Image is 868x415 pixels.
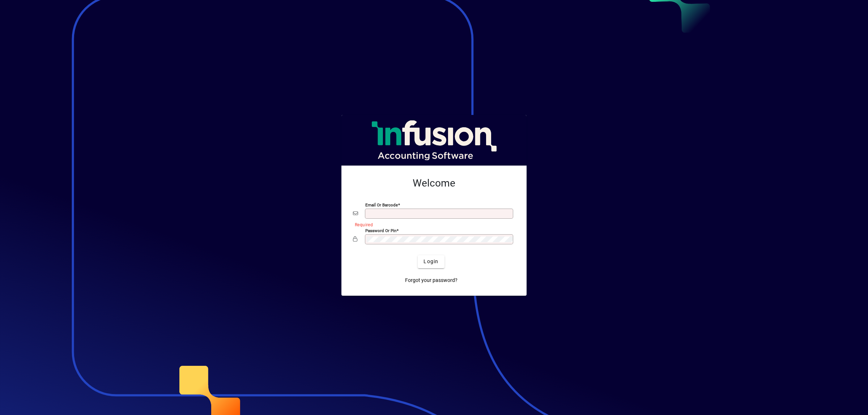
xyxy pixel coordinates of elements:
h2: Welcome [353,177,515,189]
mat-label: Password or Pin [365,228,396,233]
a: Forgot your password? [402,274,460,287]
mat-label: Email or Barcode [365,202,398,207]
span: Login [424,258,438,265]
span: Forgot your password? [405,277,458,284]
button: Login [418,255,444,268]
mat-error: Required [355,221,509,228]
